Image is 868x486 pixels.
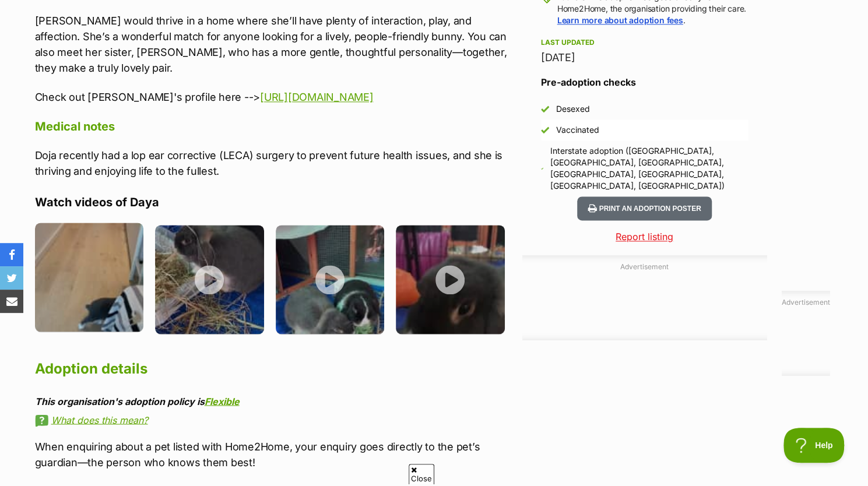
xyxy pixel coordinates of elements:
div: Interstate adoption ([GEOGRAPHIC_DATA], [GEOGRAPHIC_DATA], [GEOGRAPHIC_DATA], [GEOGRAPHIC_DATA], ... [550,145,748,192]
p: Doja recently had a lop ear corrective (LECA) surgery to prevent future health issues, and she is... [35,147,516,179]
a: [URL][DOMAIN_NAME] [260,91,373,103]
button: Print an adoption poster [577,196,711,220]
img: Yes [541,105,549,113]
span: Close [409,464,434,484]
div: This organisation's adoption policy is [35,396,516,406]
div: Desexed [556,103,590,115]
div: Last updated [541,38,748,47]
h4: Medical notes [35,119,516,134]
div: Advertisement [782,291,830,376]
p: Check out [PERSON_NAME]'s profile here --> [35,89,516,105]
img: tcqqgkcq1zrnxl5jujcf.jpg [155,225,264,334]
p: [PERSON_NAME] would thrive in a home where she’ll have plenty of interaction, play, and affection... [35,13,516,76]
p: When enquiring about a pet listed with Home2Home, your enquiry goes directly to the pet’s guardia... [35,438,516,470]
a: Learn more about adoption fees [557,15,683,25]
img: cadeidkqpjwzynu8jsvy.jpg [35,223,144,332]
a: Report listing [522,230,767,244]
img: Yes [541,126,549,134]
img: Yes [541,167,543,170]
div: Advertisement [522,255,767,340]
h2: Adoption details [35,356,516,382]
iframe: Help Scout Beacon - Open [783,428,845,463]
div: [DATE] [541,50,748,66]
h3: Pre-adoption checks [541,75,748,89]
img: ixo1tpedvkirrksgm9sm.jpg [396,225,505,334]
div: Vaccinated [556,124,599,136]
img: ur5acsstyi0wf5lujrco.jpg [276,225,385,334]
a: What does this mean? [35,414,516,425]
a: Flexible [205,395,240,407]
h4: Watch videos of Daya [35,195,516,210]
